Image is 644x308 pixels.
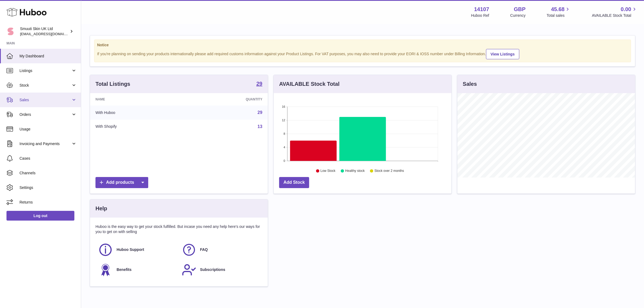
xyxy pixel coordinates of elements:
h3: Sales [463,80,477,88]
a: Add products [95,177,148,188]
div: Currency [510,13,526,18]
span: Benefits [117,267,131,272]
span: Listings [19,68,71,73]
a: 13 [257,124,262,129]
a: FAQ [182,243,260,257]
h3: Help [95,205,107,212]
span: Huboo Support [117,247,144,252]
text: 4 [283,146,285,149]
span: FAQ [200,247,208,252]
a: Huboo Support [98,243,176,257]
text: Stock over 2 months [374,169,404,173]
a: 0.00 AVAILABLE Stock Total [592,6,638,18]
a: 45.68 Total sales [547,6,571,18]
text: 16 [282,105,285,108]
a: 29 [257,110,262,115]
p: Huboo is the easy way to get your stock fulfilled. But incase you need any help here's our ways f... [95,224,262,234]
span: Cases [19,156,77,161]
img: Paivi.korvela@gmail.com [6,27,15,35]
span: 0.00 [621,6,631,13]
span: Total sales [547,13,571,18]
text: Low Stock [321,169,336,173]
td: With Huboo [90,106,186,120]
span: Stock [19,83,71,88]
strong: 14107 [474,6,489,13]
strong: Notice [97,42,628,48]
text: 12 [282,119,285,122]
text: Healthy stock [345,169,365,173]
a: Subscriptions [182,263,260,277]
span: [EMAIL_ADDRESS][DOMAIN_NAME] [20,32,80,36]
h3: Total Listings [95,80,130,88]
a: Benefits [98,263,176,277]
span: Usage [19,127,77,132]
div: Smuuti Skin UK Ltd [20,26,69,37]
th: Name [90,93,186,106]
h3: AVAILABLE Stock Total [279,80,339,88]
span: Subscriptions [200,267,225,272]
span: Channels [19,171,77,176]
th: Quantity [186,93,268,106]
a: View Listings [486,49,519,59]
a: Log out [6,211,74,221]
span: 45.68 [551,6,564,13]
span: Sales [19,97,71,103]
span: Invoicing and Payments [19,141,71,146]
div: If you're planning on sending your products internationally please add required customs informati... [97,48,628,59]
div: Huboo Ref [471,13,489,18]
span: My Dashboard [19,54,77,59]
span: AVAILABLE Stock Total [592,13,638,18]
span: Returns [19,200,77,205]
a: 29 [256,81,262,87]
a: Add Stock [279,177,309,188]
text: 0 [283,159,285,162]
text: 8 [283,132,285,135]
strong: 29 [256,81,262,86]
strong: GBP [514,6,526,13]
span: Orders [19,112,71,117]
span: Settings [19,185,77,190]
td: With Shopify [90,120,186,134]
